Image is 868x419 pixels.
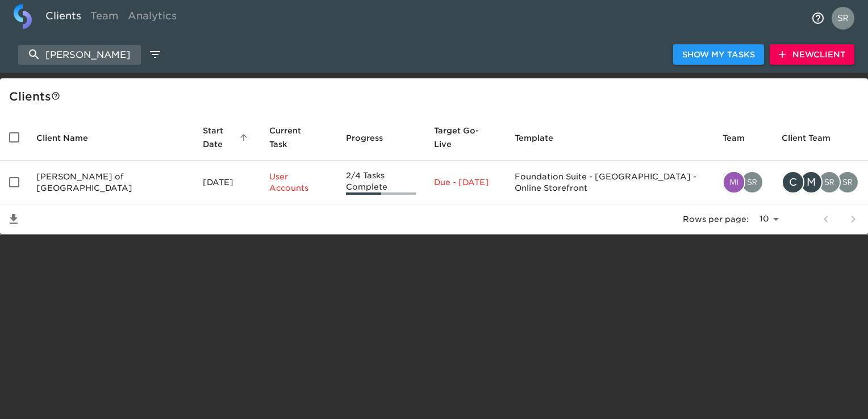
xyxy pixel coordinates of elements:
[18,45,141,65] input: search
[346,131,398,145] span: Progress
[123,4,181,32] a: Analytics
[673,44,764,65] button: Show My Tasks
[194,161,260,204] td: [DATE]
[800,171,823,194] div: M
[337,161,425,204] td: 2/4 Tasks Complete
[515,131,568,145] span: Template
[683,213,749,225] p: Rows per page:
[723,131,759,145] span: Team
[819,172,840,192] img: srihetha.malgani@cdk.com
[782,131,845,145] span: Client Team
[770,44,854,65] button: NewClient
[14,4,32,29] img: logo
[36,131,103,145] span: Client Name
[41,4,86,32] a: Clients
[682,48,755,62] span: Show My Tasks
[753,211,783,228] select: rows per page
[269,124,313,151] span: This is the next Task in this Hub that should be completed
[837,172,858,192] img: Srihetha.Malgani@cdk.com
[804,5,832,32] button: notifications
[724,172,744,192] img: mia.fisher@cdk.com
[782,171,859,194] div: cmiller@germaincars.com, mgreen@germaincars.com, srihetha.malgani@cdk.com, Srihetha.Malgani@cdk.com
[742,172,762,192] img: srihetha.malgani@cdk.com
[27,161,194,204] td: [PERSON_NAME] of [GEOGRAPHIC_DATA]
[434,177,496,188] p: Due - [DATE]
[51,91,60,100] svg: This is a list of all of your clients and clients shared with you
[9,87,863,106] div: Client s
[86,4,123,32] a: Team
[434,124,482,151] span: Calculated based on the start date and the duration of all Tasks contained in this Hub.
[269,171,328,194] p: User Accounts
[782,171,804,194] div: C
[145,45,165,64] button: edit
[779,48,845,62] span: New Client
[506,161,713,204] td: Foundation Suite - [GEOGRAPHIC_DATA] - Online Storefront
[269,124,328,151] span: Current Task
[832,7,854,30] img: Profile
[723,171,763,194] div: mia.fisher@cdk.com, srihetha.malgani@cdk.com
[203,124,251,151] span: Start Date
[434,124,496,151] span: Target Go-Live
